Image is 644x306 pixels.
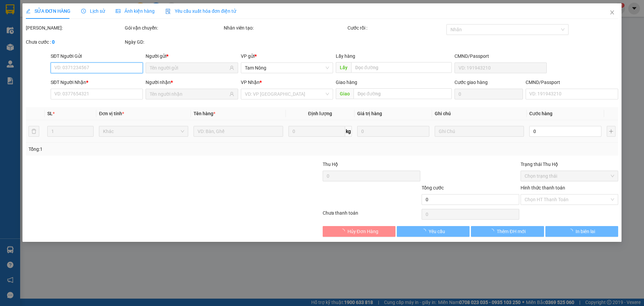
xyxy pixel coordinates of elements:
[576,228,595,235] span: In biên lai
[47,111,53,116] span: SL
[347,24,445,32] div: Cước rồi :
[526,79,618,86] div: CMND/Passport
[26,9,31,13] span: edit
[51,52,143,60] div: SĐT Người Gửi
[26,8,70,14] span: SỬA ĐƠN HÀNG
[52,39,55,45] b: 0
[229,92,234,96] span: user
[241,80,260,85] span: VP Nhận
[322,209,421,221] div: Chưa thanh toán
[336,62,351,73] span: Lấy
[607,126,615,137] button: plus
[529,111,552,116] span: Cước hàng
[103,126,184,136] span: Khác
[150,64,228,72] input: Tên người gửi
[354,88,452,99] input: Dọc đường
[603,3,622,22] button: Close
[521,161,618,168] div: Trạng thái Thu Hộ
[435,126,524,137] input: Ghi Chú
[229,65,234,70] span: user
[521,185,565,190] label: Hình thức thanh toán
[323,162,338,167] span: Thu Hộ
[489,229,497,233] span: loading
[29,145,249,153] div: Tổng: 1
[99,111,124,116] span: Đơn vị tính
[357,111,382,116] span: Giá trị hàng
[340,229,347,233] span: loading
[336,53,355,59] span: Lấy hàng
[336,88,354,99] span: Giao
[336,80,357,85] span: Giao hàng
[116,8,155,14] span: Ảnh kiện hàng
[165,9,171,14] img: icon
[422,185,444,190] span: Tổng cước
[165,8,236,14] span: Yêu cầu xuất hóa đơn điện tử
[323,226,395,237] button: Hủy Đơn Hàng
[454,89,523,99] input: Cước giao hàng
[245,63,329,73] span: Tam Nông
[345,126,352,137] span: kg
[429,228,445,235] span: Yêu cầu
[125,38,222,46] div: Ngày GD:
[308,111,332,116] span: Định lượng
[525,171,614,181] span: Chọn trạng thái
[347,228,378,235] span: Hủy Đơn Hàng
[432,107,527,120] th: Ghi chú
[497,228,525,235] span: Thêm ĐH mới
[146,79,238,86] div: Người nhận
[150,90,228,98] input: Tên người nhận
[609,10,615,15] span: close
[194,111,215,116] span: Tên hàng
[146,52,238,60] div: Người gửi
[351,62,452,73] input: Dọc đường
[51,79,143,86] div: SĐT Người Nhận
[26,24,123,32] div: [PERSON_NAME]:
[224,24,346,32] div: Nhân viên tạo:
[357,126,429,137] input: 0
[26,38,123,46] div: Chưa cước :
[454,52,547,60] div: CMND/Passport
[194,126,283,137] input: VD: Bàn, Ghế
[125,24,222,32] div: Gói vận chuyển:
[568,229,576,233] span: loading
[545,226,618,237] button: In biên lai
[241,52,333,60] div: VP gửi
[116,9,120,13] span: picture
[421,229,429,233] span: loading
[29,126,39,137] button: delete
[454,62,547,73] input: VD: 191943210
[471,226,544,237] button: Thêm ĐH mới
[81,8,105,14] span: Lịch sử
[397,226,470,237] button: Yêu cầu
[81,9,86,13] span: clock-circle
[454,80,488,85] label: Cước giao hàng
